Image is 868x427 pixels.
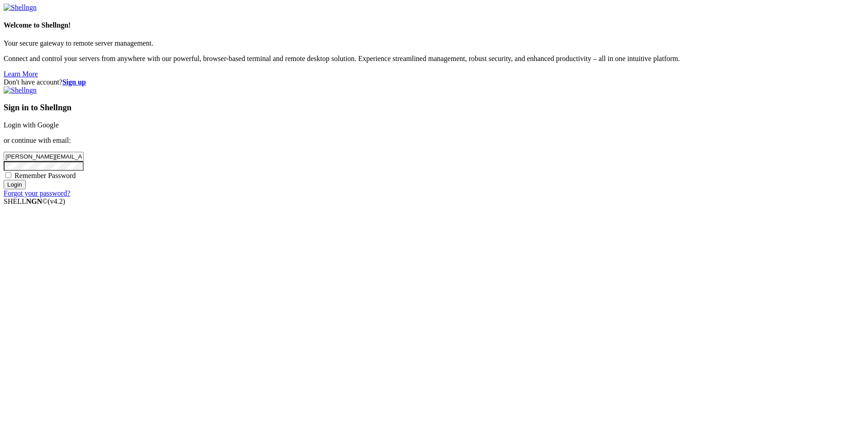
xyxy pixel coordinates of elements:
[4,136,864,145] p: or continue with email:
[4,189,70,197] a: Forgot your password?
[4,103,864,113] h3: Sign in to Shellngn
[14,172,76,179] span: Remember Password
[4,21,864,29] h4: Welcome to Shellngn!
[5,172,11,178] input: Remember Password
[4,86,37,94] img: Shellngn
[4,121,59,129] a: Login with Google
[4,152,84,161] input: Email address
[4,197,65,205] span: SHELL ©
[4,180,26,189] input: Login
[26,197,42,205] b: NGN
[4,39,864,47] p: Your secure gateway to remote server management.
[4,70,38,78] a: Learn More
[4,55,864,63] p: Connect and control your servers from anywhere with our powerful, browser-based terminal and remo...
[48,197,66,205] span: 4.2.0
[62,78,86,86] a: Sign up
[4,4,37,12] img: Shellngn
[4,78,864,86] div: Don't have account?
